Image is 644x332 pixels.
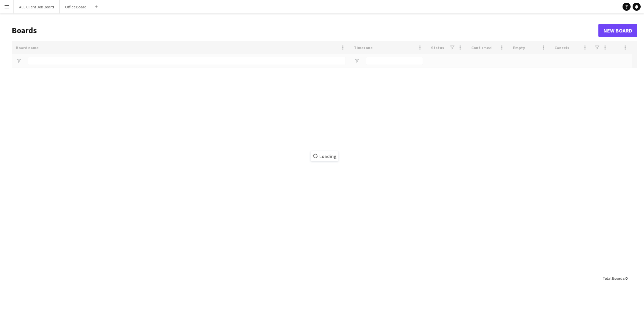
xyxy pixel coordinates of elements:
[311,151,338,161] span: Loading
[14,0,60,13] button: ALL Client Job Board
[60,0,92,13] button: Office Board
[12,25,598,35] h1: Boards
[598,24,637,37] a: New Board
[625,276,627,281] span: 0
[603,272,627,285] div: :
[603,276,624,281] span: Total Boards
